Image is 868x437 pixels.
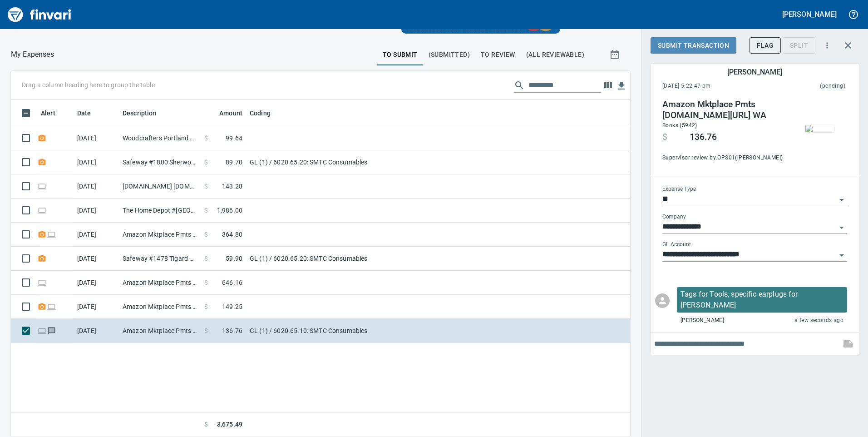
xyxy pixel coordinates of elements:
td: The Home Depot #[GEOGRAPHIC_DATA] [119,199,201,223]
span: Online transaction [37,328,47,333]
span: 143.28 [222,182,242,191]
span: To Submit [383,49,418,60]
label: GL Account [662,242,691,248]
span: Receipt Required [37,255,47,261]
span: [DATE] 5:22:47 pm [662,82,765,91]
td: [DATE] [74,223,119,247]
span: 364.80 [222,230,242,239]
span: $ [204,278,208,287]
span: [PERSON_NAME] [681,316,724,325]
span: 3,675.49 [217,420,242,429]
button: Download Table [615,79,628,93]
button: [PERSON_NAME] [780,7,839,21]
h5: [PERSON_NAME] [727,67,782,77]
span: Date [77,108,103,119]
td: Amazon Mktplace Pmts [DOMAIN_NAME][URL] WA [119,223,201,247]
span: a few seconds ago [794,316,843,325]
span: Receipt Required [37,303,47,309]
td: Amazon Mktplace Pmts [DOMAIN_NAME][URL] WA [119,319,201,343]
span: Has messages [47,328,56,333]
span: Amount [207,108,242,119]
button: Close transaction [837,35,859,56]
td: [DATE] [74,247,119,271]
span: $ [204,254,208,263]
span: Receipt Required [37,159,47,165]
label: Company [662,214,686,220]
td: [DATE] [74,295,119,319]
span: Description [123,108,157,119]
h4: Amazon Mktplace Pmts [DOMAIN_NAME][URL] WA [662,99,786,121]
span: Alert [41,108,67,119]
button: More [817,35,837,55]
span: $ [204,230,208,239]
td: Woodcrafters Portland OR [119,126,201,150]
span: Supervisor review by: OPS01 ([PERSON_NAME]) [662,154,786,163]
td: [DATE] [74,319,119,343]
span: Online transaction [37,279,47,285]
nav: breadcrumb [11,49,54,60]
span: 136.76 [222,326,242,335]
span: Alert [41,108,55,119]
p: My Expenses [11,49,54,60]
span: Receipt Required [37,231,47,237]
span: $ [204,158,208,167]
td: [DATE] [74,271,119,295]
button: Open [835,194,848,206]
span: 59.90 [226,254,242,263]
td: Safeway #1800 Sherwood OR [119,150,201,174]
span: Date [77,108,91,119]
span: Coding [250,108,282,119]
span: To Review [481,49,515,60]
label: Expense Type [662,187,696,192]
span: $ [662,132,667,143]
button: Submit Transaction [651,37,736,54]
span: Amount [219,108,242,119]
td: [DATE] [74,199,119,223]
p: Tags for Tools, specific earplugs for [PERSON_NAME] [681,289,843,311]
button: Show transactions within a particular date range [601,44,630,65]
td: GL (1) / 6020.65.20: SMTC Consumables [246,247,473,271]
button: Open [835,249,848,262]
span: 136.76 [690,132,717,143]
td: [DOMAIN_NAME] [DOMAIN_NAME][URL] WA [119,174,201,199]
span: Online transaction [37,207,47,213]
div: Click for options [677,287,847,313]
span: 1,986.00 [217,206,242,215]
span: Books (5942) [662,122,697,129]
button: Choose columns to display [601,79,615,92]
p: Drag a column heading here to group the table [22,80,155,89]
td: Amazon Mktplace Pmts [DOMAIN_NAME][URL] WA [119,295,201,319]
span: Flag [757,40,774,51]
td: [DATE] [74,126,119,150]
span: $ [204,134,208,143]
button: Open [835,221,848,234]
span: (Submitted) [429,49,470,60]
span: $ [204,182,208,191]
button: Flag [750,37,781,54]
span: 99.64 [226,134,242,143]
td: Amazon Mktplace Pmts [DOMAIN_NAME][URL] WA [119,271,201,295]
span: $ [204,302,208,311]
img: receipts%2Ftapani%2F2025-08-20%2FdDaZX8JUyyeI0KH0W5cbBD8H2fn2__oTu9MdMRrcpm0ROer3F2_1.jpg [805,125,834,132]
span: Description [123,108,168,119]
span: 149.25 [222,302,242,311]
td: GL (1) / 6020.65.10: SMTC Consumables [246,319,473,343]
span: $ [204,326,208,335]
span: Receipt Required [37,135,47,141]
td: [DATE] [74,150,119,174]
img: Finvari [5,4,74,25]
td: [DATE] [74,174,119,199]
span: Online transaction [37,183,47,189]
span: (All Reviewable) [526,49,584,60]
td: GL (1) / 6020.65.20: SMTC Consumables [246,150,473,174]
span: This charge has not been settled by the merchant yet. This usually takes a couple of days but in ... [765,82,845,91]
span: This records your note into the expense [837,333,859,355]
span: $ [204,206,208,215]
span: 646.16 [222,278,242,287]
span: Online transaction [47,303,56,309]
h5: [PERSON_NAME] [782,10,837,19]
td: Safeway #1478 Tigard OR [119,247,201,271]
span: $ [204,420,208,429]
span: Coding [250,108,271,119]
